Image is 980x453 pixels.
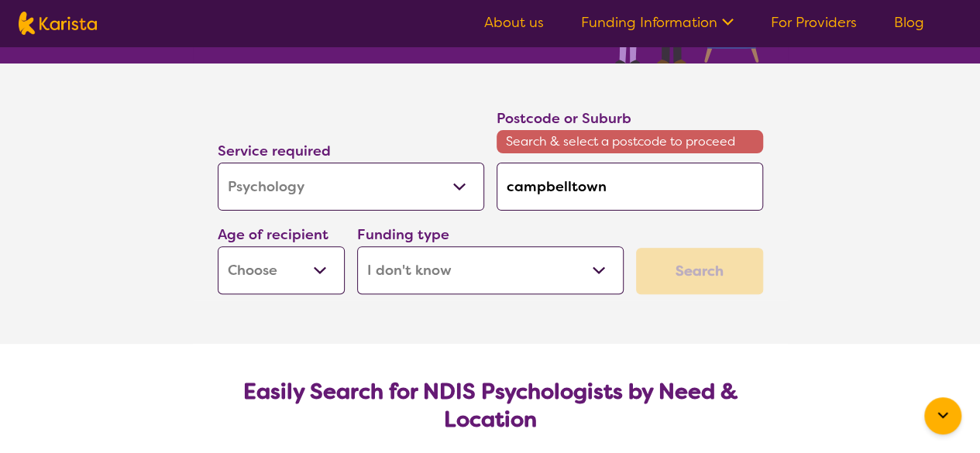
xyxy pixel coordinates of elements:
a: Funding Information [581,13,734,32]
img: Karista logo [19,12,97,35]
h2: Easily Search for NDIS Psychologists by Need & Location [230,378,751,434]
label: Service required [218,142,331,160]
label: Age of recipient [218,225,328,244]
a: About us [484,13,544,32]
label: Postcode or Suburb [497,109,631,128]
label: Funding type [357,225,449,244]
span: Search & select a postcode to proceed [497,130,763,153]
input: Type [497,163,763,211]
a: Blog [894,13,924,32]
a: For Providers [771,13,857,32]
